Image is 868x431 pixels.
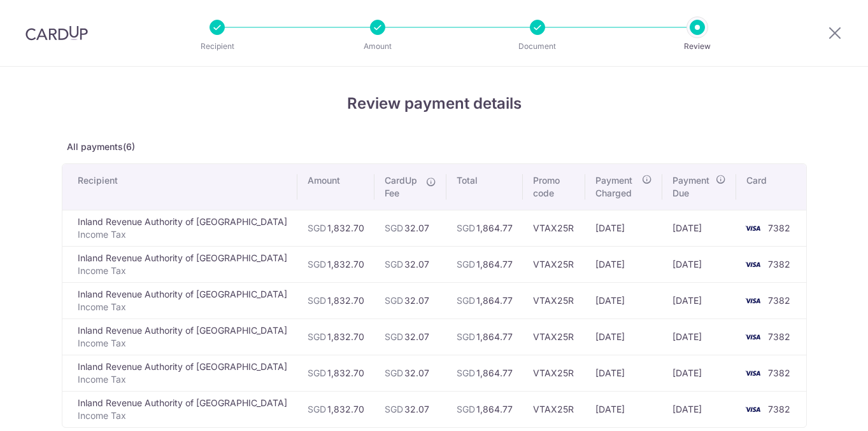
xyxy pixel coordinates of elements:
p: Income Tax [78,373,287,386]
span: SGD [457,331,475,342]
span: Payment Charged [595,174,638,200]
span: SGD [308,259,326,270]
span: SGD [385,222,403,233]
td: 32.07 [374,246,446,282]
p: Income Tax [78,301,287,313]
td: VTAX25R [523,391,585,427]
p: Review [650,40,744,53]
span: SGD [385,331,403,342]
td: [DATE] [662,246,737,282]
img: <span class="translation_missing" title="translation missing: en.account_steps.new_confirm_form.b... [740,366,765,381]
td: VTAX25R [523,210,585,246]
p: All payments(6) [62,140,807,153]
img: CardUp [25,25,88,41]
td: Inland Revenue Authority of [GEOGRAPHIC_DATA] [62,210,297,246]
td: [DATE] [585,282,662,318]
td: [DATE] [585,210,662,246]
span: SGD [457,295,475,306]
td: 1,832.70 [297,246,374,282]
td: VTAX25R [523,355,585,391]
td: 32.07 [374,282,446,318]
span: SGD [308,295,326,306]
span: SGD [457,259,475,270]
td: [DATE] [585,246,662,282]
td: [DATE] [585,391,662,427]
h4: Review payment details [62,92,807,115]
img: <span class="translation_missing" title="translation missing: en.account_steps.new_confirm_form.b... [740,293,765,308]
th: Recipient [62,164,297,210]
td: [DATE] [662,391,737,427]
td: 32.07 [374,355,446,391]
td: 1,864.77 [446,246,523,282]
td: [DATE] [662,318,737,355]
span: SGD [457,367,475,378]
span: SGD [308,367,326,378]
th: Total [446,164,523,210]
img: <span class="translation_missing" title="translation missing: en.account_steps.new_confirm_form.b... [740,402,765,417]
span: SGD [385,404,403,414]
td: 1,832.70 [297,355,374,391]
p: Income Tax [78,264,287,277]
th: Card [736,164,806,210]
td: [DATE] [662,210,737,246]
p: Income Tax [78,337,287,350]
span: SGD [385,259,403,270]
td: Inland Revenue Authority of [GEOGRAPHIC_DATA] [62,318,297,355]
span: CardUp Fee [385,174,420,200]
td: Inland Revenue Authority of [GEOGRAPHIC_DATA] [62,282,297,318]
td: 32.07 [374,210,446,246]
p: Amount [331,40,425,53]
th: Amount [297,164,374,210]
img: <span class="translation_missing" title="translation missing: en.account_steps.new_confirm_form.b... [740,329,765,345]
td: 1,864.77 [446,210,523,246]
td: 32.07 [374,391,446,427]
span: Payment Due [672,174,713,200]
td: Inland Revenue Authority of [GEOGRAPHIC_DATA] [62,355,297,391]
span: 7382 [768,404,790,414]
span: 7382 [768,367,790,378]
span: SGD [308,404,326,414]
p: Income Tax [78,409,287,422]
td: [DATE] [585,355,662,391]
span: SGD [308,222,326,233]
img: <span class="translation_missing" title="translation missing: en.account_steps.new_confirm_form.b... [740,221,765,236]
span: SGD [457,222,475,233]
span: SGD [385,367,403,378]
p: Recipient [170,40,264,53]
th: Promo code [523,164,585,210]
td: [DATE] [662,355,737,391]
td: VTAX25R [523,282,585,318]
td: 1,832.70 [297,318,374,355]
td: 1,832.70 [297,210,374,246]
td: [DATE] [662,282,737,318]
span: 7382 [768,222,790,233]
p: Income Tax [78,228,287,241]
span: 7382 [768,331,790,342]
td: 1,832.70 [297,282,374,318]
span: SGD [308,331,326,342]
td: 1,864.77 [446,391,523,427]
img: <span class="translation_missing" title="translation missing: en.account_steps.new_confirm_form.b... [740,257,765,272]
td: VTAX25R [523,246,585,282]
td: 1,864.77 [446,318,523,355]
span: SGD [385,295,403,306]
p: Document [490,40,585,53]
span: 7382 [768,295,790,306]
span: 7382 [768,259,790,270]
td: 1,864.77 [446,355,523,391]
td: 1,832.70 [297,391,374,427]
td: 1,864.77 [446,282,523,318]
td: 32.07 [374,318,446,355]
td: [DATE] [585,318,662,355]
td: Inland Revenue Authority of [GEOGRAPHIC_DATA] [62,391,297,427]
td: Inland Revenue Authority of [GEOGRAPHIC_DATA] [62,246,297,282]
span: SGD [457,404,475,414]
td: VTAX25R [523,318,585,355]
